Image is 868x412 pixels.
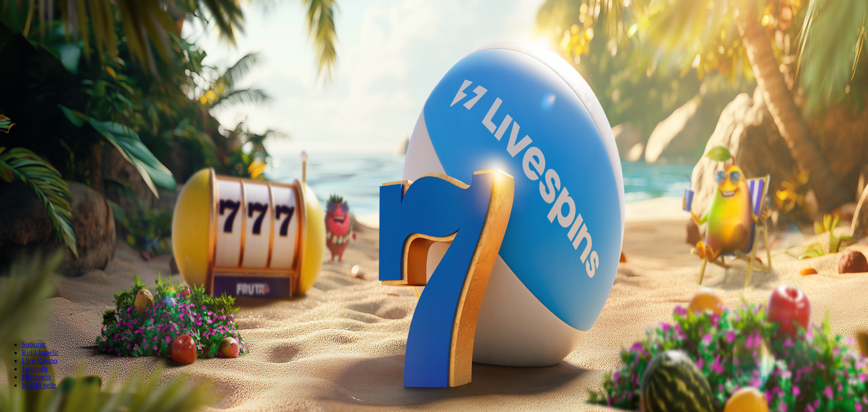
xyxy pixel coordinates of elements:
[22,381,56,389] a: Kaikki pelit
[4,325,864,389] nav: Lobby
[22,373,51,381] a: Pöytäpelit
[22,341,45,348] a: Suositut
[22,365,48,373] a: Jackpotit
[22,357,57,365] a: Live Kasino
[22,349,58,356] a: Kolikkopelit
[4,325,864,406] header: Lobby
